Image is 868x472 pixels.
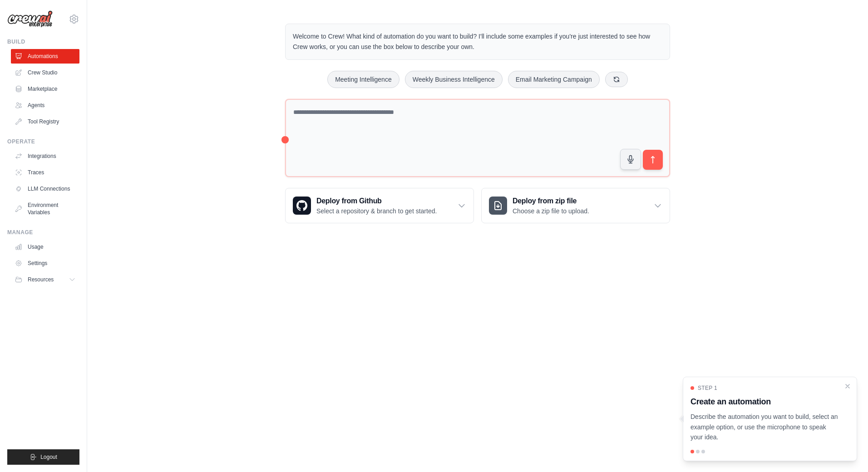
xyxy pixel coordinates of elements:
h3: Deploy from Github [316,196,437,206]
a: Marketplace [11,82,79,96]
a: LLM Connections [11,182,79,196]
p: Welcome to Crew! What kind of automation do you want to build? I'll include some examples if you'... [293,31,662,52]
h3: Deploy from zip file [513,196,589,206]
p: Describe the automation you want to build, select an example option, or use the microphone to spe... [690,412,838,442]
a: Traces [11,165,79,180]
a: Agents [11,98,79,113]
span: Resources [28,276,54,283]
h3: Create an automation [690,395,838,408]
span: Step 1 [698,384,717,392]
button: Resources [11,272,79,287]
p: Select a repository & branch to get started. [316,206,437,216]
iframe: Chat Widget [823,428,868,472]
span: Logout [40,453,57,461]
a: Tool Registry [11,114,79,129]
img: Logo [7,10,53,28]
a: Crew Studio [11,65,79,80]
a: Automations [11,49,79,64]
div: Manage [7,229,79,236]
a: Integrations [11,149,79,163]
a: Usage [11,240,79,254]
button: Meeting Intelligence [327,71,399,88]
div: Build [7,38,79,45]
button: Logout [7,449,79,465]
p: Choose a zip file to upload. [513,206,589,216]
button: Weekly Business Intelligence [405,71,503,88]
button: Close walkthrough [844,383,851,390]
a: Settings [11,256,79,270]
div: Operate [7,138,79,145]
a: Environment Variables [11,198,79,220]
button: Email Marketing Campaign [508,71,600,88]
